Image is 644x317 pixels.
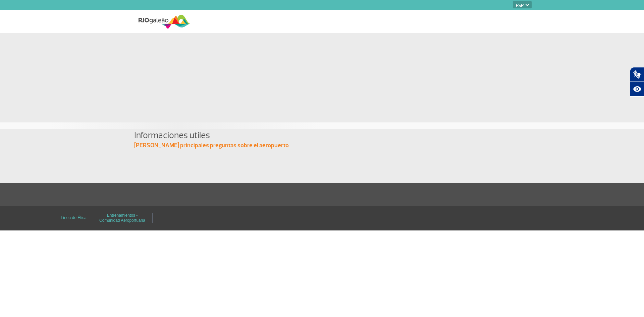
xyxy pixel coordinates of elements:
p: [PERSON_NAME] principales preguntas sobre el aeropuerto [134,142,510,150]
h4: Informaciones utiles [134,129,510,142]
a: Línea de Ética [61,213,87,222]
button: Abrir recursos assistivos. [630,82,644,97]
button: Abrir tradutor de língua de sinais. [630,67,644,82]
a: Entrenamientos - Comunidad Aeroportuaria [99,211,145,225]
div: Plugin de acessibilidade da Hand Talk. [630,67,644,97]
